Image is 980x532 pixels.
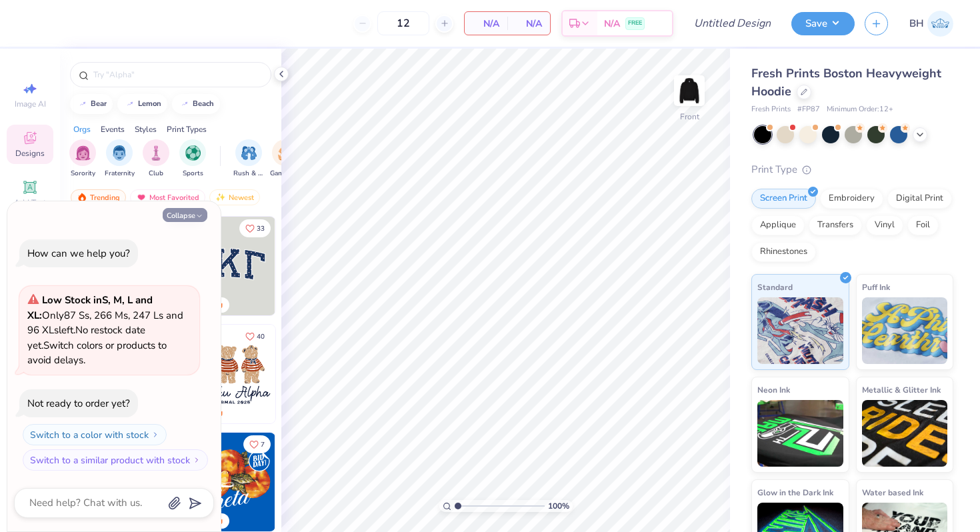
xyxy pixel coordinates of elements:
div: Trending [71,189,126,205]
input: Try "Alpha" [92,68,263,81]
img: Rush & Bid Image [241,145,257,161]
div: filter for Sorority [69,139,96,179]
div: Embroidery [820,189,883,209]
span: Water based Ink [862,485,923,499]
div: filter for Sports [179,139,206,179]
button: Like [239,219,271,237]
img: trending.gif [77,193,87,202]
span: 7 [261,441,265,448]
span: Designs [15,148,45,159]
img: Sorority Image [75,145,91,161]
span: Metallic & Glitter Ink [862,383,941,397]
div: Digital Print [887,189,952,209]
div: Applique [751,215,805,235]
span: N/A [473,17,499,31]
div: filter for Rush & Bid [233,139,264,179]
div: Rhinestones [751,242,816,262]
span: 33 [257,225,265,232]
img: Game Day Image [278,145,293,161]
input: – – [377,11,429,35]
img: Switch to a similar product with stock [193,456,201,464]
button: Collapse [163,208,207,222]
div: filter for Club [143,139,169,179]
div: Print Types [167,123,207,135]
button: Save [791,12,855,35]
img: most_fav.gif [136,193,147,202]
div: Most Favorited [130,189,205,205]
span: Sports [183,169,203,179]
img: Switch to a color with stock [151,431,159,439]
span: Standard [757,280,793,294]
span: Sorority [71,169,95,179]
span: Club [149,169,163,179]
button: filter button [69,139,96,179]
img: edfb13fc-0e43-44eb-bea2-bf7fc0dd67f9 [275,217,373,315]
span: Puff Ink [862,280,890,294]
div: Screen Print [751,189,816,209]
div: lemon [138,100,161,107]
img: Sports Image [185,145,201,161]
img: trend_line.gif [77,100,88,108]
div: Print Type [751,162,953,177]
span: Neon Ink [757,383,790,397]
span: 40 [257,333,265,340]
div: filter for Fraternity [105,139,135,179]
div: Front [680,111,699,123]
span: N/A [604,17,620,31]
button: lemon [117,94,167,114]
button: filter button [233,139,264,179]
span: Fresh Prints [751,104,791,115]
img: trend_line.gif [125,100,135,108]
img: Metallic & Glitter Ink [862,400,948,467]
img: Newest.gif [215,193,226,202]
div: Newest [209,189,260,205]
div: filter for Game Day [270,139,301,179]
div: How can we help you? [27,247,130,260]
span: FREE [628,19,642,28]
img: Fraternity Image [112,145,127,161]
span: BH [909,16,924,31]
strong: Low Stock in S, M, L and XL : [27,293,153,322]
span: Add Text [14,197,46,208]
button: filter button [179,139,206,179]
button: Switch to a similar product with stock [23,449,208,471]
span: Rush & Bid [233,169,264,179]
span: Fresh Prints Boston Heavyweight Hoodie [751,65,941,99]
img: 3b9aba4f-e317-4aa7-a679-c95a879539bd [177,217,275,315]
img: Bella Henkels [927,11,953,37]
img: d12c9beb-9502-45c7-ae94-40b97fdd6040 [275,325,373,423]
span: 100 % [548,500,569,512]
button: bear [70,94,113,114]
img: Neon Ink [757,400,843,467]
a: BH [909,11,953,37]
img: Front [676,77,703,104]
span: No restock date yet. [27,323,145,352]
button: Like [243,435,271,453]
div: bear [91,100,107,107]
img: 8659caeb-cee5-4a4c-bd29-52ea2f761d42 [177,433,275,531]
span: Only 87 Ss, 266 Ms, 247 Ls and 96 XLs left. Switch colors or products to avoid delays. [27,293,183,367]
img: Standard [757,297,843,364]
img: a3be6b59-b000-4a72-aad0-0c575b892a6b [177,325,275,423]
span: Fraternity [105,169,135,179]
div: beach [193,100,214,107]
button: filter button [270,139,301,179]
img: Puff Ink [862,297,948,364]
div: Not ready to order yet? [27,397,130,410]
div: Events [101,123,125,135]
div: Foil [907,215,939,235]
div: Styles [135,123,157,135]
button: Switch to a color with stock [23,424,167,445]
input: Untitled Design [683,10,781,37]
img: f22b6edb-555b-47a9-89ed-0dd391bfae4f [275,433,373,531]
span: # FP87 [797,104,820,115]
button: beach [172,94,220,114]
button: filter button [105,139,135,179]
span: N/A [515,17,542,31]
button: Like [239,327,271,345]
img: trend_line.gif [179,100,190,108]
img: Club Image [149,145,163,161]
div: Transfers [809,215,862,235]
div: Vinyl [866,215,903,235]
span: Game Day [270,169,301,179]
